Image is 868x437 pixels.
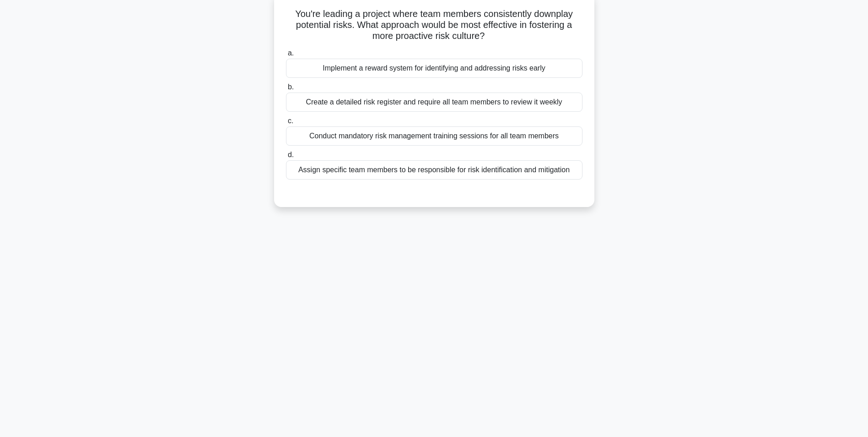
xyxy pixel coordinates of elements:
[286,59,582,78] div: Implement a reward system for identifying and addressing risks early
[288,151,294,158] span: d.
[286,160,582,180] div: Assign specific team members to be responsible for risk identification and mitigation
[288,117,293,125] span: c.
[286,93,582,112] div: Create a detailed risk register and require all team members to review it weekly
[286,126,582,146] div: Conduct mandatory risk management training sessions for all team members
[288,83,294,91] span: b.
[285,8,583,42] h5: You're leading a project where team members consistently downplay potential risks. What approach ...
[288,49,294,57] span: a.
